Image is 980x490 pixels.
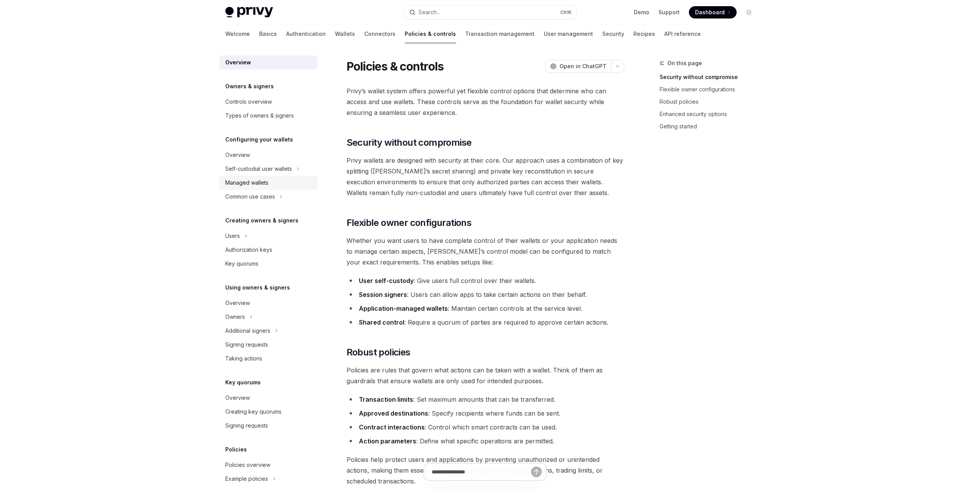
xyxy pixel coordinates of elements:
[225,259,258,268] div: Key quorums
[219,338,318,352] a: Signing requests
[225,460,270,470] div: Policies overview
[695,8,725,16] span: Dashboard
[219,109,318,123] a: Types of owners & signers
[660,120,761,133] a: Getting started
[225,378,261,387] h5: Key quorums
[364,25,395,43] a: Connectors
[225,178,268,187] div: Managed wallets
[225,312,245,322] div: Owners
[347,275,624,286] li: : Give users full control over their wallets.
[404,5,576,19] button: Search...CtrlK
[225,340,268,349] div: Signing requests
[660,83,761,96] a: Flexible owner configurations
[658,8,680,16] a: Support
[347,346,410,359] span: Robust policies
[347,235,624,268] span: Whether you want users to have complete control of their wallets or your application needs to man...
[347,365,624,386] span: Policies are rules that govern what actions can be taken with a wallet. Think of them as guardrai...
[219,458,318,472] a: Policies overview
[545,60,611,73] button: Open in ChatGPT
[219,176,318,190] a: Managed wallets
[225,216,298,225] h5: Creating owners & signers
[225,354,262,363] div: Taking actions
[225,192,275,201] div: Common use cases
[347,303,624,314] li: : Maintain certain controls at the service level.
[660,71,761,83] a: Security without compromise
[219,243,318,257] a: Authorization keys
[225,245,272,254] div: Authorization keys
[347,317,624,328] li: : Require a quorum of parties are required to approve certain actions.
[259,25,277,43] a: Basics
[660,96,761,108] a: Robust policies
[219,352,318,365] a: Taking actions
[225,164,292,173] div: Self-custodial user wallets
[419,8,440,17] div: Search...
[347,454,624,487] span: Policies help protect users and applications by preventing unauthorized or unintended actions, ma...
[225,82,274,91] h5: Owners & signers
[359,318,404,326] strong: Shared control
[219,148,318,162] a: Overview
[225,283,290,292] h5: Using owners & signers
[219,257,318,271] a: Key quorums
[225,326,270,335] div: Additional signers
[225,474,268,483] div: Example policies
[531,466,542,477] button: Send message
[225,7,273,18] img: light logo
[225,97,272,106] div: Controls overview
[347,136,472,149] span: Security without compromise
[347,289,624,300] li: : Users can allow apps to take certain actions on their behalf.
[219,56,318,69] a: Overview
[405,25,456,43] a: Policies & controls
[359,409,428,417] strong: Approved destinations
[359,305,448,312] strong: Application-managed wallets
[359,396,413,403] strong: Transaction limits
[359,291,407,298] strong: Session signers
[359,277,414,285] strong: User self-custody
[219,405,318,419] a: Creating key quorums
[347,422,624,433] li: : Control which smart contracts can be used.
[225,135,293,144] h5: Configuring your wallets
[664,25,701,43] a: API reference
[667,59,702,68] span: On this page
[602,25,624,43] a: Security
[335,25,355,43] a: Wallets
[219,95,318,109] a: Controls overview
[286,25,326,43] a: Authentication
[347,155,624,198] span: Privy wallets are designed with security at their core. Our approach uses a combination of key sp...
[347,86,624,118] span: Privy’s wallet system offers powerful yet flexible control options that determine who can access ...
[359,423,425,431] strong: Contract interactions
[465,25,534,43] a: Transaction management
[219,391,318,405] a: Overview
[219,296,318,310] a: Overview
[347,394,624,405] li: : Set maximum amounts that can be transferred.
[347,436,624,446] li: : Define what specific operations are permitted.
[347,217,472,229] span: Flexible owner configurations
[225,150,250,160] div: Overview
[225,111,294,120] div: Types of owners & signers
[544,25,593,43] a: User management
[743,6,755,19] button: Toggle dark mode
[347,59,444,73] h1: Policies & controls
[560,62,606,70] span: Open in ChatGPT
[225,407,281,416] div: Creating key quorums
[225,445,247,454] h5: Policies
[225,298,250,308] div: Overview
[225,393,250,402] div: Overview
[225,231,240,241] div: Users
[634,8,649,16] a: Demo
[225,421,268,430] div: Signing requests
[689,6,737,19] a: Dashboard
[560,9,572,15] span: Ctrl K
[660,108,761,120] a: Enhanced security options
[633,25,655,43] a: Recipes
[225,58,251,67] div: Overview
[359,437,416,445] strong: Action parameters
[347,408,624,419] li: : Specify recipients where funds can be sent.
[225,25,250,43] a: Welcome
[219,419,318,433] a: Signing requests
